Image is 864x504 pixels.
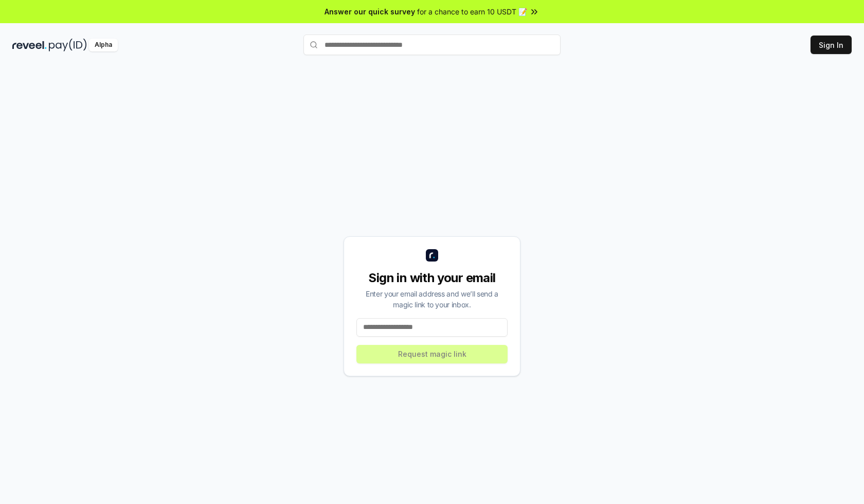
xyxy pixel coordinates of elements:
[49,39,87,51] img: pay_id
[356,270,508,286] div: Sign in with your email
[12,39,47,51] img: reveel_dark
[426,249,438,262] img: logo_small
[89,39,118,51] div: Alpha
[325,6,415,17] span: Answer our quick survey
[811,36,852,54] button: Sign In
[417,6,527,17] span: for a chance to earn 10 USDT 📝
[356,288,508,310] div: Enter your email address and we’ll send a magic link to your inbox.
